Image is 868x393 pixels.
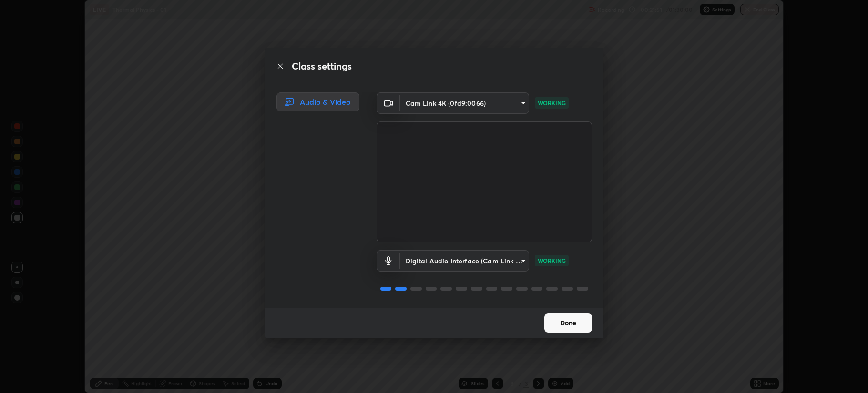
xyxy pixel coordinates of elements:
[538,99,566,107] p: WORKING
[292,59,352,73] h2: Class settings
[400,92,529,114] div: Cam Link 4K (0fd9:0066)
[276,92,359,111] div: Audio & Video
[544,313,592,333] button: Done
[400,250,529,272] div: Cam Link 4K (0fd9:0066)
[538,256,566,265] p: WORKING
